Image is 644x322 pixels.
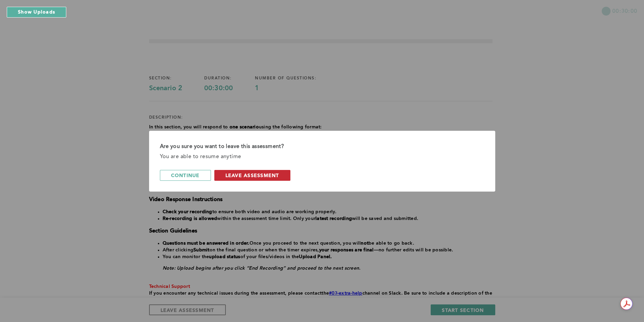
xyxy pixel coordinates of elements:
button: Show Uploads [7,7,66,18]
div: You are able to resume anytime [160,152,484,162]
span: leave assessment [225,172,279,178]
button: leave assessment [214,170,290,181]
span: continue [171,172,200,178]
button: continue [160,170,211,181]
div: Are you sure you want to leave this assessment? [160,142,484,152]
